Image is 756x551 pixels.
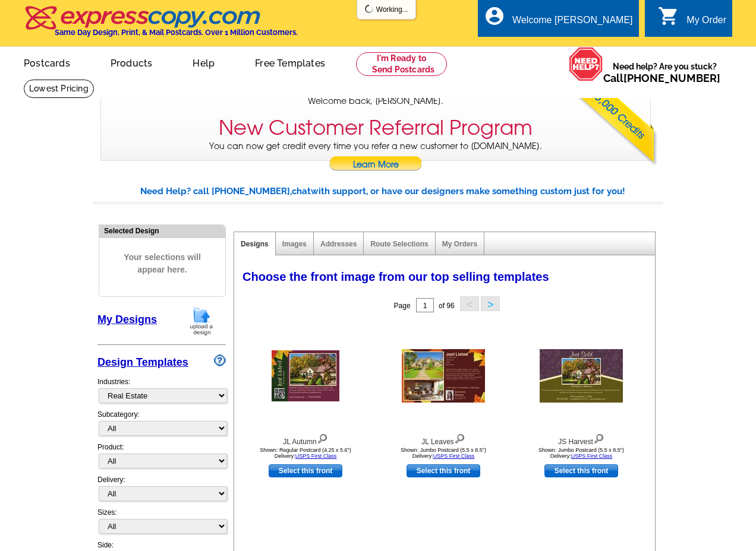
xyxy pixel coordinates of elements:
[292,186,311,197] span: chat
[540,349,623,403] img: JS Harvest
[658,5,679,27] i: shopping_cart
[140,185,663,198] div: Need Help? call [PHONE_NUMBER], with support, or have our designers make something custom just fo...
[364,4,374,14] img: loading...
[603,61,726,84] span: Need help? Are you stuck?
[97,474,226,507] div: Delivery:
[623,72,720,84] a: [PHONE_NUMBER]
[378,431,509,447] div: JL Leaves
[214,354,226,366] img: design-wizard-help-icon.png
[5,48,89,76] a: Postcards
[92,48,172,76] a: Products
[97,313,157,325] a: My Designs
[454,431,465,444] img: view design details
[97,442,226,474] div: Product:
[402,349,485,403] img: JL Leaves
[97,409,226,442] div: Subcategory:
[240,431,371,447] div: JL Autumn
[686,15,726,31] div: My Order
[317,431,328,444] img: view design details
[516,431,647,447] div: JS Harvest
[269,464,342,477] a: use this design
[571,453,613,459] a: USPS First Class
[108,239,216,288] span: Your selections will appear here.
[99,225,225,236] div: Selected Design
[174,48,234,76] a: Help
[407,464,480,477] a: use this design
[242,270,549,283] span: Choose the front image from our top selling templates
[569,47,603,81] img: help
[593,431,604,444] img: view design details
[97,370,226,409] div: Industries:
[272,350,339,401] img: JL Autumn
[97,356,188,368] a: Design Templates
[219,116,533,140] h3: New Customer Referral Program
[544,464,618,477] a: use this design
[97,507,226,540] div: Sizes:
[295,453,337,459] a: USPS First Class
[378,447,509,459] div: Shown: Jumbo Postcard (5.5 x 8.5") Delivery:
[282,240,307,248] a: Images
[603,72,720,84] span: Call
[394,302,411,310] span: Page
[24,14,298,37] a: Same Day Design, Print, & Mail Postcards. Over 1 Million Customers.
[241,240,269,248] a: Designs
[516,447,647,459] div: Shown: Jumbo Postcard (5.5 x 8.5") Delivery:
[240,447,371,459] div: Shown: Regular Postcard (4.25 x 5.6") Delivery:
[308,95,443,107] span: Welcome back, [PERSON_NAME].
[512,15,632,31] div: Welcome [PERSON_NAME]
[481,296,500,311] button: >
[186,306,217,336] img: upload-design
[442,240,477,248] a: My Orders
[236,48,344,76] a: Free Templates
[439,302,455,310] span: of 96
[484,5,505,27] i: account_circle
[55,28,298,37] h4: Same Day Design, Print, & Mail Postcards. Over 1 Million Customers.
[460,296,479,311] button: <
[329,156,423,174] a: Learn More
[658,13,726,28] a: shopping_cart My Order
[433,453,475,459] a: USPS First Class
[370,240,428,248] a: Route Selections
[101,140,650,174] p: You can now get credit every time you refer a new customer to [DOMAIN_NAME].
[320,240,357,248] a: Addresses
